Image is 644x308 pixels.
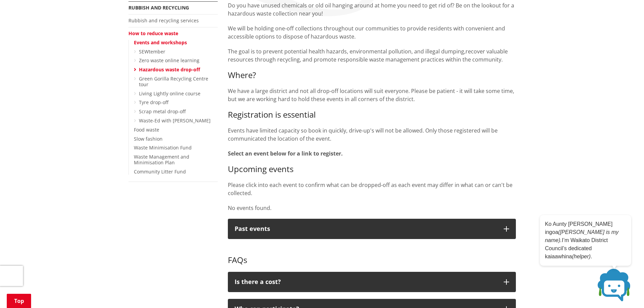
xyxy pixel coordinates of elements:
a: Waste Minimisation Fund [134,144,192,151]
p: No events found. [228,204,516,212]
a: Hazardous waste drop-off [139,66,200,73]
button: Past events [228,219,516,239]
em: (helper) [572,254,591,259]
div: Past events [235,226,497,232]
a: Slow fashion [134,136,163,142]
p: We will be holding one-off collections throughout our communities to provide residents with conve... [228,24,516,41]
a: Scrap metal drop-off [139,108,186,115]
p: Do you have unused chemicals or old oil hanging around at home you need to get rid of? Be on the ... [228,1,516,18]
a: Community Litter Fund [134,168,186,175]
h3: Upcoming events [228,164,516,174]
a: Events and workshops [134,39,187,46]
a: Green Gorilla Recycling Centre tour [139,75,208,88]
a: Rubbish and recycling services [128,17,199,24]
p: Events have limited capacity so book in quickly, drive-up's will not be allowed. Only those regis... [228,126,516,143]
a: Food waste [134,126,159,133]
a: SEWtember [139,48,165,55]
strong: Select an event below for a link to register. [228,150,343,157]
a: Waste Management and Minimisation Plan [134,153,189,166]
a: Rubbish and recycling [128,4,189,11]
a: Top [7,294,31,308]
a: Tyre drop-off [139,99,168,105]
em: ([PERSON_NAME] is my name). [545,229,619,243]
p: Please click into each event to confirm what can be dropped-off as each event may differ in what ... [228,181,516,197]
h3: Where? [228,70,516,80]
a: How to reduce waste [128,30,178,37]
button: Is there a cost? [228,272,516,292]
h3: Registration is essential [228,110,516,120]
a: Living Lightly online course [139,90,200,97]
a: Waste-Ed with [PERSON_NAME] [139,117,211,124]
a: Zero waste online learning [139,57,199,64]
span: recover valuable resources through recycling, and promote responsible waste management practices ... [228,48,508,63]
p: The goal is to prevent potential health hazards, environmental pollution, and illegal dumping, [228,47,516,64]
p: Ko Aunty [PERSON_NAME] ingoa I’m Waikato District Council’s dedicated kaiaawhina . [545,220,626,261]
div: Is there a cost? [235,279,497,285]
h3: FAQs [228,246,516,265]
p: We have a large district and not all drop-off locations will suit everyone. Please be patient - i... [228,87,516,103]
